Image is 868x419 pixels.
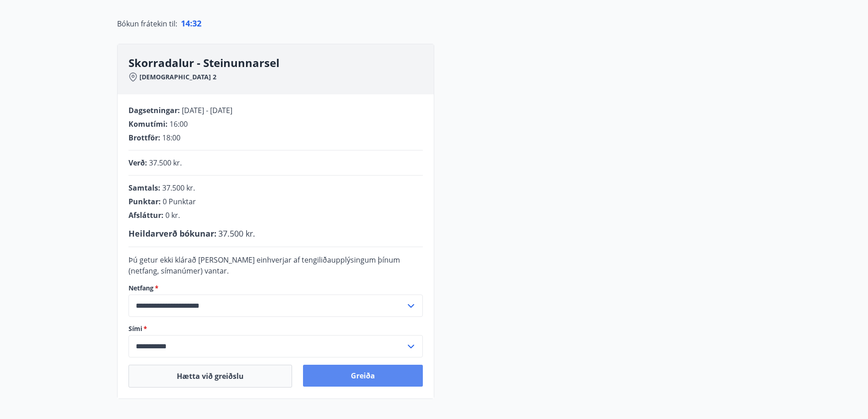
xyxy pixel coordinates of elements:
[139,72,216,82] span: [DEMOGRAPHIC_DATA] 2
[162,183,195,193] span: 37.500 kr.
[192,18,201,29] span: 32
[128,365,292,388] button: Hætta við greiðslu
[128,210,164,220] span: Afsláttur :
[128,119,168,129] span: Komutími :
[165,210,180,220] span: 0 kr.
[128,105,180,115] span: Dagsetningar :
[182,105,232,115] span: [DATE] - [DATE]
[128,55,434,71] h3: Skorradalur - Steinunnarsel
[169,119,188,129] span: 16:00
[162,133,180,143] span: 18:00
[163,197,196,207] span: 0 Punktar
[128,183,160,193] span: Samtals :
[128,133,160,143] span: Brottför :
[128,158,147,168] span: Verð :
[117,18,177,29] span: Bókun frátekin til :
[149,158,182,168] span: 37.500 kr.
[128,228,216,239] span: Heildarverð bókunar :
[303,365,423,387] button: Greiða
[181,18,192,29] span: 14 :
[128,324,423,333] label: Sími
[218,228,255,239] span: 37.500 kr.
[128,255,400,276] span: Þú getur ekki klárað [PERSON_NAME] einhverjar af tengiliðaupplýsingum þínum (netfang, símanúmer) ...
[128,284,423,293] label: Netfang
[128,197,161,207] span: Punktar :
